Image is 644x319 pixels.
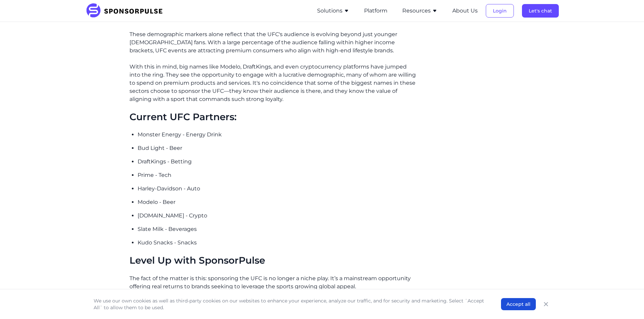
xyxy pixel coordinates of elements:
h2: Level Up with SponsorPulse [129,255,417,266]
p: We use our own cookies as well as third-party cookies on our websites to enhance your experience,... [94,297,487,311]
p: [DOMAIN_NAME] - Crypto [138,212,417,220]
p: Slate Milk - Beverages [138,225,417,233]
button: Let's chat [522,4,559,18]
p: DraftKings - Betting [138,158,417,166]
button: Close [541,299,551,309]
h2: Current UFC Partners: [129,111,417,123]
button: About Us [452,7,478,15]
a: Platform [364,8,387,14]
p: Bud Light - Beer [138,144,417,152]
button: Solutions [317,7,349,15]
button: Resources [402,7,437,15]
button: Login [486,4,514,18]
p: With this in mind, big names like Modelo, DraftKings, and even cryptocurrency platforms have jump... [129,63,417,103]
p: Harley-Davidson - Auto [138,185,417,193]
img: SponsorPulse [86,3,168,18]
p: Kudo Snacks - Snacks [138,239,417,247]
button: Accept all [501,298,536,310]
button: Platform [364,7,387,15]
a: About Us [452,8,478,14]
a: Login [486,8,514,14]
iframe: Chat Widget [610,287,644,319]
p: The fact of the matter is this: sponsoring the UFC is no longer a niche play. It’s a mainstream o... [129,274,417,291]
p: These demographic markers alone reflect that the UFC's audience is evolving beyond just younger [... [129,30,417,55]
p: Monster Energy - Energy Drink [138,131,417,139]
p: Modelo - Beer [138,198,417,206]
p: Prime - Tech [138,171,417,179]
a: Let's chat [522,8,559,14]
